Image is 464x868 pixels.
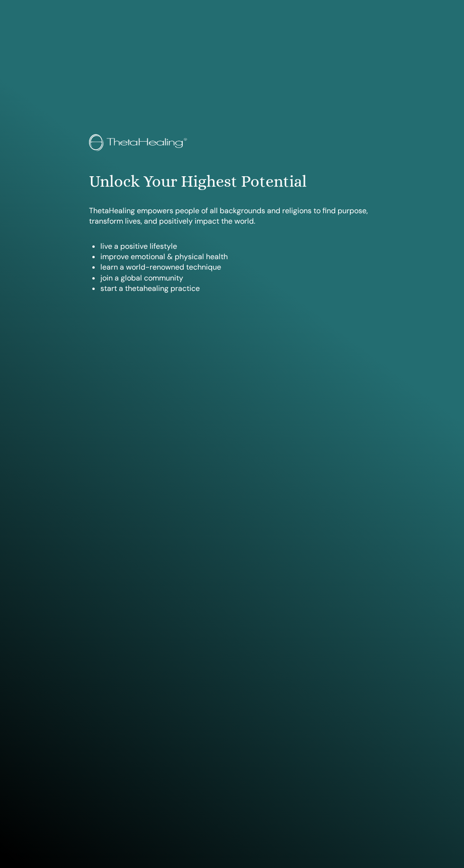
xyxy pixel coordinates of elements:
[100,273,375,283] li: join a global community
[100,262,375,272] li: learn a world-renowned technique
[89,206,375,227] p: ThetaHealing empowers people of all backgrounds and religions to find purpose, transform lives, a...
[100,252,375,262] li: improve emotional & physical health
[89,172,375,191] h1: Unlock Your Highest Potential
[100,283,375,294] li: start a thetahealing practice
[100,241,375,252] li: live a positive lifestyle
